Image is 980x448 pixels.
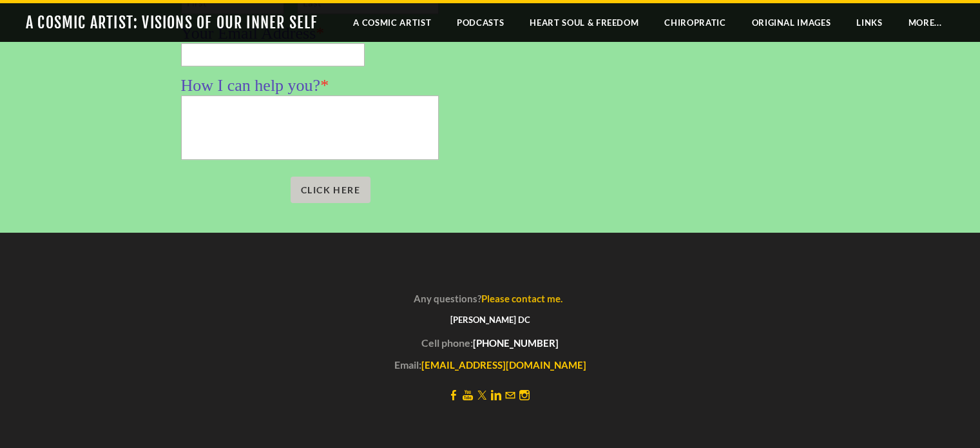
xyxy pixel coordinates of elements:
a: Mail [505,389,515,401]
a: LINKS [843,3,895,42]
a: A Cosmic Artist [340,3,444,42]
a: Heart Soul & Freedom [517,3,651,42]
a: Facebook [448,389,459,401]
a: Youtube [463,389,473,401]
font: Cell phone: [421,336,473,349]
a: Linkedin [491,389,501,401]
span: Click Here [291,177,370,203]
a: Original Images [738,3,843,42]
a: Instagram [519,389,530,401]
a: [EMAIL_ADDRESS][DOMAIN_NAME] [421,359,586,371]
a: Please contact me. [481,293,562,304]
font: Email: [394,358,421,371]
a: Twitter [477,389,487,401]
h2: Any questions? [181,281,800,314]
a: Chiropratic [651,3,738,42]
a: Podcasts [444,3,517,42]
strong: [PERSON_NAME] DC [450,315,530,325]
a: A COSMIC ARTIST: VISIONS OF OUR INNER SELF [26,13,318,32]
a: more... [895,3,954,42]
label: How I can help you? [181,76,329,95]
span: [PHONE_NUMBER] [473,337,559,349]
